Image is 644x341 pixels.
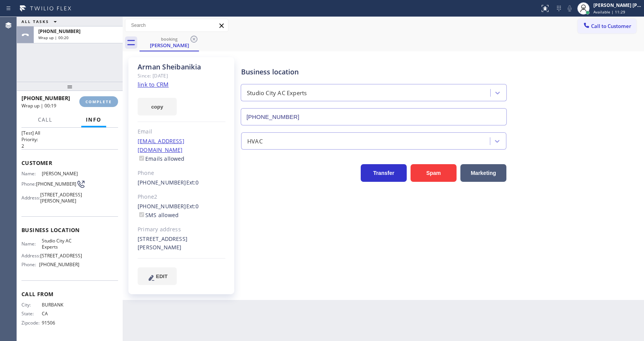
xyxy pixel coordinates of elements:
span: BURBANK [42,302,80,308]
span: Name: [21,171,42,176]
div: Arman Sheibanikia [138,63,225,71]
span: Studio City AC Experts [42,238,80,250]
span: Zipcode: [21,320,42,326]
span: Customer [21,159,118,166]
span: [PERSON_NAME] [42,171,80,176]
p: 2 [21,143,118,149]
span: EDIT [156,273,168,279]
a: [EMAIL_ADDRESS][DOMAIN_NAME] [138,137,184,153]
button: COMPLETE [79,96,118,107]
input: Phone Number [241,108,507,125]
span: [STREET_ADDRESS] [40,253,82,259]
span: [PHONE_NUMBER] [36,181,76,187]
button: Marketing [460,164,506,182]
div: booking [140,36,198,42]
button: Transfer [361,164,407,182]
div: Since: [DATE] [138,71,225,80]
div: [STREET_ADDRESS][PERSON_NAME] [138,235,225,252]
span: Ext: 0 [186,179,199,186]
span: 91506 [42,320,80,326]
span: COMPLETE [85,99,112,104]
button: ALL TASKS [17,17,64,26]
span: Available | 11:29 [593,9,625,15]
div: Phone [138,169,225,178]
span: Business location [21,226,118,234]
span: City: [21,302,42,308]
span: State: [21,311,42,316]
a: [PHONE_NUMBER] [138,179,186,186]
a: link to CRM [138,81,169,88]
h2: Priority: [21,136,118,143]
span: Call to Customer [591,23,631,30]
span: Wrap up | 00:19 [21,102,56,109]
div: Primary address [138,225,225,234]
span: [PHONE_NUMBER] [21,94,70,102]
div: [PERSON_NAME] [140,42,198,49]
div: Business location [241,67,506,77]
div: Phone2 [138,193,225,201]
span: CA [42,311,80,316]
span: [PHONE_NUMBER] [38,28,80,35]
label: SMS allowed [138,211,179,219]
button: Call [33,112,57,127]
span: Phone: [21,181,36,187]
span: Name: [21,241,42,247]
span: Ext: 0 [186,203,199,210]
div: Email [138,127,225,136]
label: Emails allowed [138,155,185,162]
input: SMS allowed [139,212,144,217]
div: Arman Sheibanikia [140,34,198,51]
span: Call [38,116,53,123]
button: Info [81,112,106,127]
span: Call From [21,290,118,298]
span: Phone: [21,262,39,267]
button: Call to Customer [578,19,636,33]
span: [PHONE_NUMBER] [39,262,79,267]
input: Emails allowed [139,156,144,161]
button: copy [138,98,177,115]
span: ALL TASKS [21,19,49,24]
div: Studio City AC Experts [247,89,307,97]
button: Mute [564,3,575,14]
span: Address: [21,195,40,201]
div: HVAC [247,137,263,145]
button: Spam [411,164,457,182]
input: Search [125,19,228,31]
div: [PERSON_NAME] [PERSON_NAME] [593,2,642,8]
p: [Test] All [21,130,118,136]
span: Info [86,116,102,123]
button: EDIT [138,267,177,285]
a: [PHONE_NUMBER] [138,203,186,210]
span: Address: [21,253,40,259]
span: Wrap up | 00:20 [38,35,69,40]
span: [STREET_ADDRESS][PERSON_NAME] [40,192,82,204]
